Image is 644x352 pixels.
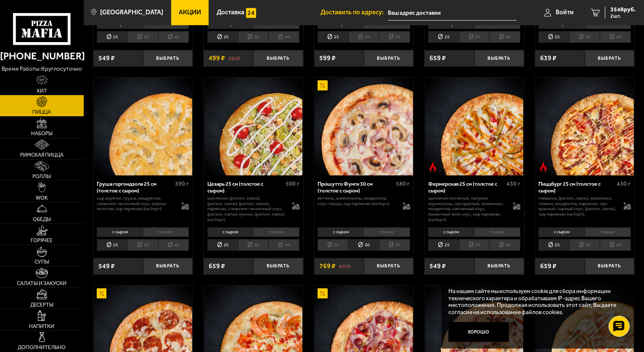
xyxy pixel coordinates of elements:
img: Акционный [318,80,328,91]
li: 30 [127,31,158,43]
li: 40 [489,239,520,251]
img: Груша горгондзола 25 см (толстое с сыром) [94,77,192,176]
span: Акции [179,9,201,16]
span: Обеды [33,217,51,222]
button: Выбрать [253,50,303,67]
a: АкционныйПрошутто Фунги 30 см (толстое с сыром) [314,77,414,176]
li: 30 [238,239,269,251]
span: Десерты [30,302,53,308]
li: тонкое [474,227,520,237]
button: Выбрать [474,258,524,275]
img: Цезарь 25 см (толстое с сыром) [204,77,303,176]
li: 40 [158,239,189,251]
li: 40 [268,239,299,251]
span: 499 ₽ [209,55,225,61]
input: Ваш адрес доставки [388,5,517,21]
span: 430 г [506,180,520,187]
a: Острое блюдоПиццбург 25 см (толстое с сыром) [535,77,635,176]
button: Выбрать [585,50,634,67]
span: Хит [37,88,47,94]
span: WOK [36,195,48,201]
span: 659 ₽ [540,263,557,269]
span: 2 шт. [610,13,636,19]
li: 25 [428,239,459,251]
div: Пиццбург 25 см (толстое с сыром) [538,181,615,194]
img: Прошутто Фунги 30 см (толстое с сыром) [315,77,413,176]
span: 549 ₽ [98,263,115,269]
li: 40 [489,31,520,43]
li: 30 [238,31,269,43]
li: 30 [569,239,600,251]
span: [GEOGRAPHIC_DATA] [100,9,163,16]
span: Горячее [31,238,53,243]
li: 25 [318,239,348,251]
div: Прошутто Фунги 30 см (толстое с сыром) [318,181,394,194]
li: 30 [348,239,379,251]
button: Выбрать [143,50,193,67]
span: 659 ₽ [209,263,225,269]
img: Акционный [97,288,107,299]
p: цыпленок копченый, паприка, корнишоны, лук красный, халапеньо, моцарелла, сметанный соус, пикантн... [428,196,506,223]
img: Острое блюдо [538,162,549,172]
div: Груша горгондзола 25 см (толстое с сыром) [97,181,173,194]
li: 25 [207,239,238,251]
li: с сыром [538,227,584,237]
span: 580 г [396,180,410,187]
li: 40 [379,239,410,251]
div: Цезарь 25 см (толстое с сыром) [207,181,284,194]
span: Наборы [31,131,53,136]
span: 500 г [286,180,299,187]
li: 40 [268,31,299,43]
button: Выбрать [364,50,413,67]
span: Войти [556,9,574,16]
button: Выбрать [143,258,193,275]
li: 30 [348,31,379,43]
li: 25 [538,31,569,43]
li: 30 [459,239,490,251]
li: тонкое [253,227,299,237]
div: Фермерская 25 см (толстое с сыром) [428,181,504,194]
p: сыр дорблю, груша, моцарелла, сливочно-чесночный соус, корица молотая, сыр пармезан (на борт). [97,196,175,212]
li: 25 [318,31,348,43]
button: Выбрать [364,258,413,275]
p: На нашем сайте мы используем cookie для сбора информации технического характера и обрабатываем IP... [448,288,623,315]
li: 25 [538,239,569,251]
li: с сыром [207,227,253,237]
img: Пиццбург 25 см (толстое с сыром) [535,77,634,176]
s: 897 ₽ [339,263,351,269]
li: тонкое [143,227,189,237]
li: тонкое [363,227,410,237]
span: Дополнительно [18,345,66,350]
button: Выбрать [253,258,303,275]
li: 40 [600,31,631,43]
span: Доставка [217,9,244,16]
a: Острое блюдоФермерская 25 см (толстое с сыром) [424,77,524,176]
span: Напитки [29,324,55,329]
span: Пицца [33,109,51,115]
li: тонкое [585,227,631,237]
img: Фермерская 25 см (толстое с сыром) [425,77,524,176]
span: Римская пицца [20,152,64,158]
li: с сыром [428,227,474,237]
button: Выбрать [474,50,524,67]
img: 15daf4d41897b9f0e9f617042186c801.svg [246,8,256,18]
li: 40 [379,31,410,43]
li: 25 [97,31,127,43]
s: 562 ₽ [228,55,240,61]
p: говядина, [PERSON_NAME], халапеньо, томаты, моцарелла, пармезан, лук красный, сырный соус, [PERSO... [538,196,616,217]
button: Выбрать [585,258,634,275]
a: Груша горгондзола 25 см (толстое с сыром) [93,77,193,176]
span: Роллы [33,174,51,179]
span: Доставить по адресу: [321,9,388,16]
span: 430 г [617,180,631,187]
span: 3548 руб. [610,7,636,13]
span: 639 ₽ [540,55,557,61]
li: 30 [127,239,158,251]
span: 549 ₽ [98,55,115,61]
span: 769 ₽ [319,263,336,269]
li: 30 [569,31,600,43]
p: ветчина, шампиньоны, моцарелла, соус-пицца, сыр пармезан (на борт). [318,196,395,207]
img: Акционный [318,288,328,299]
li: 30 [459,31,490,43]
img: Острое блюдо [428,162,438,172]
